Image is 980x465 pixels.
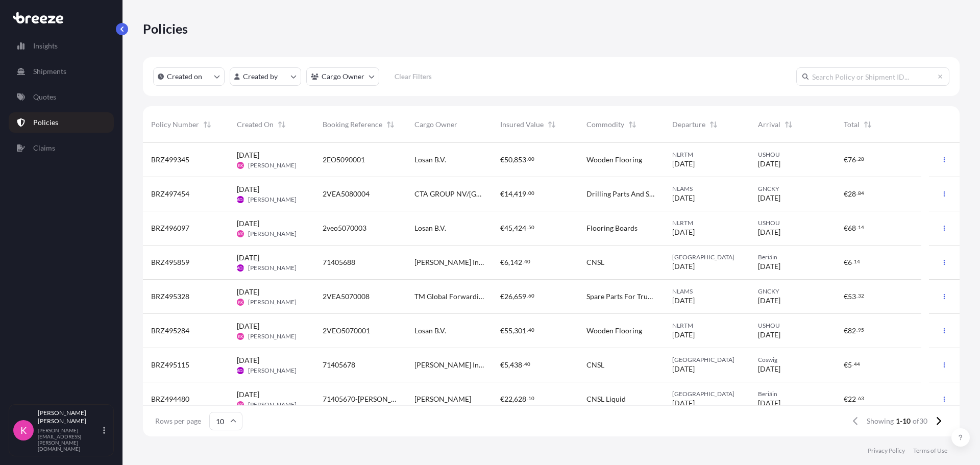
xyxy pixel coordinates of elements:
span: Showing [867,416,894,426]
span: . [856,328,857,332]
button: Sort [384,118,397,131]
button: Sort [201,118,213,131]
span: [DATE] [237,184,259,194]
span: [DATE] [758,364,780,374]
span: . [856,397,857,400]
span: € [844,396,848,403]
span: Cargo Owner [414,119,457,130]
span: 6 [504,259,508,266]
span: 60 [528,294,534,298]
span: € [500,327,504,334]
span: 40 [524,362,530,366]
span: CNSL Liquid [586,394,626,404]
span: 659 [514,293,526,300]
span: . [523,260,524,263]
span: . [852,260,853,263]
span: 2VEA5070008 [323,291,370,302]
span: [PERSON_NAME] [248,366,297,375]
a: Quotes [9,87,114,107]
span: [PERSON_NAME] [248,195,297,204]
span: [DATE] [237,389,259,400]
span: . [856,294,857,298]
span: 853 [514,156,526,163]
input: Search Policy or Shipment ID... [796,67,949,86]
p: Policies [33,117,58,128]
span: USHOU [758,322,827,330]
p: Cargo Owner [322,71,364,82]
span: [DATE] [237,253,259,263]
span: € [844,293,848,300]
button: Clear Filters [384,68,442,85]
span: BRZ495859 [151,257,189,267]
span: NLRTM [672,322,742,330]
span: [DATE] [758,261,780,272]
span: Beriáin [758,253,827,261]
span: 40 [524,260,530,263]
span: [PERSON_NAME] [248,401,297,409]
span: 84 [858,191,864,195]
span: , [512,396,514,403]
span: GNCKY [758,287,827,296]
span: 628 [514,396,526,403]
span: TM Global Forwarding [414,291,484,302]
span: BRZ494480 [151,394,189,404]
span: BRZ495284 [151,326,189,336]
a: Policies [9,112,114,133]
span: 53 [848,293,856,300]
span: 63 [858,397,864,400]
span: , [508,259,510,266]
span: 45 [504,225,512,232]
span: 22 [848,396,856,403]
button: Sort [862,118,874,131]
p: Created by [243,71,278,82]
span: Commodity [586,119,624,130]
span: , [512,190,514,198]
span: Coswig [758,356,827,364]
span: 438 [510,361,522,369]
span: KK [238,331,243,341]
span: [DATE] [672,398,695,408]
span: NLRTM [672,219,742,227]
span: [PERSON_NAME] [248,298,297,306]
span: BRZ495115 [151,360,189,370]
span: . [527,157,528,161]
button: Sort [546,118,558,131]
span: USHOU [758,219,827,227]
span: KK [238,297,243,307]
span: BRZ495328 [151,291,189,302]
span: , [512,293,514,300]
span: Departure [672,119,705,130]
p: Created on [167,71,202,82]
span: . [527,397,528,400]
span: . [527,294,528,298]
span: 26 [504,293,512,300]
a: Terms of Use [913,447,947,455]
span: 40 [528,328,534,332]
button: createdOn Filter options [153,67,225,86]
span: GNCKY [758,185,827,193]
span: . [856,226,857,229]
span: Wooden Flooring [586,155,642,165]
span: . [527,191,528,195]
span: [DATE] [758,159,780,169]
span: € [844,361,848,369]
p: Claims [33,143,55,153]
span: CNSL [586,257,604,267]
span: Created On [237,119,274,130]
span: 2VEO5070001 [323,326,370,336]
span: 32 [858,294,864,298]
span: Booking Reference [323,119,382,130]
span: [DATE] [672,193,695,203]
span: , [508,361,510,369]
p: [PERSON_NAME] [PERSON_NAME] [38,409,101,425]
button: Sort [707,118,720,131]
span: NLAMS [672,185,742,193]
span: [GEOGRAPHIC_DATA] [672,356,742,364]
span: . [852,362,853,366]
span: 71405670-[PERSON_NAME] [323,394,398,404]
span: 28 [858,157,864,161]
span: NLAMS [672,287,742,296]
span: KK [238,400,243,410]
span: [DATE] [672,330,695,340]
span: KK [238,229,243,239]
